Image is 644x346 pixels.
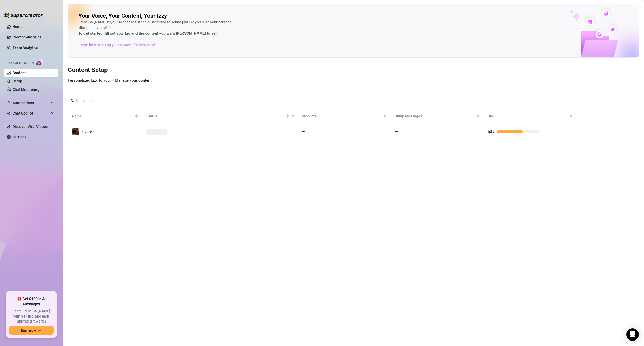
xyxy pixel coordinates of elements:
[13,33,54,41] a: Creator Analytics
[21,328,36,332] span: Earn now
[9,326,54,335] button: Earn nowarrow-right
[484,109,577,123] th: Bio
[13,87,39,92] a: Chat Monitoring
[7,111,10,115] img: Chat Copilot
[298,109,391,123] th: Products
[391,109,484,123] th: Bump Messages
[395,113,475,119] span: Bump Messages
[146,113,285,119] span: Status
[291,115,294,118] span: filter
[626,328,639,341] div: Open Intercom Messenger
[78,20,235,37] div: [PERSON_NAME] is your AI chat assistant, customized to sound just like you, with your persona, vi...
[488,129,495,134] span: 60%
[13,45,38,50] a: Team Analytics
[302,129,305,134] span: —
[68,78,153,83] span: Personalized Izzy to you — Manage your content.
[82,130,92,134] span: jaycee
[290,112,295,120] span: filter
[76,98,139,104] input: Search account
[7,101,11,105] span: thunderbolt
[13,71,26,75] a: Content
[13,79,22,83] a: Setup
[72,113,134,119] span: Name
[36,59,44,66] img: AI Chatter
[13,99,49,107] span: Automations
[395,129,398,134] span: —
[558,4,639,57] img: ai-chatter-content-library-cLFOSyPT.png
[9,309,54,324] span: Share [PERSON_NAME] with a friend, and earn unlimited rewards
[68,109,142,123] th: Name
[72,128,79,135] img: jaycee
[71,99,75,103] span: search
[13,25,22,29] a: Home
[78,31,219,36] strong: To get started, fill out your bio and the content you want [PERSON_NAME] to sell.
[4,13,43,18] img: logo-BBDzfeDw.svg
[7,61,34,66] span: Izzy AI Chatter
[142,109,298,123] th: Status
[78,12,167,20] h2: Your Voice, Your Content, Your Izzy
[79,42,158,48] span: Learn how to set up your content for best results
[68,66,639,74] h3: Content Setup
[38,329,42,332] span: arrow-right
[13,124,48,129] a: Discover Viral Videos
[13,109,49,117] span: Chat Copilot
[302,113,382,119] span: Products
[13,135,26,139] a: Settings
[78,41,168,49] a: Learn how to set up your content for best results
[160,42,165,47] span: arrow-right
[488,113,568,119] span: Bio
[9,296,54,307] span: 🎁 Get $100 in AI Messages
